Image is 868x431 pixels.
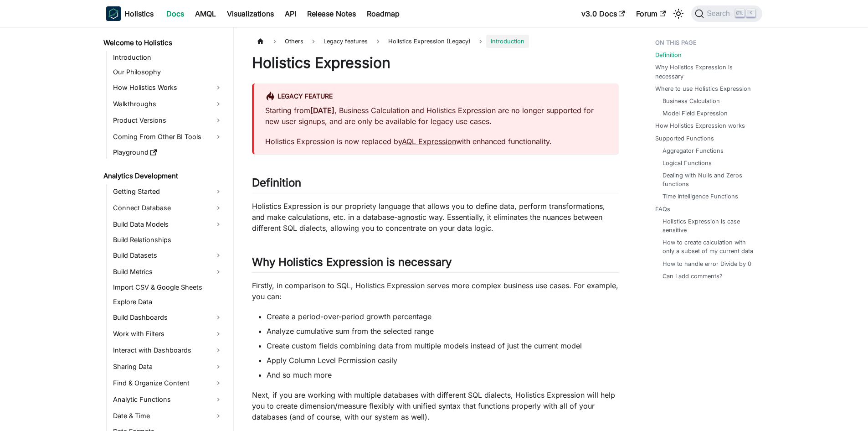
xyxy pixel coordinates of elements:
a: Analytics Development [101,170,226,182]
a: Find & Organize Content [110,376,226,390]
h2: Definition [252,176,619,193]
a: Connect Database [110,201,226,215]
a: Holistics Expression is case sensitive [663,217,753,234]
a: Date & Time [110,409,226,423]
img: Holistics [106,6,121,21]
a: Logical Functions [663,159,712,167]
a: Import CSV & Google Sheets [110,281,226,294]
span: Search [704,10,735,18]
a: AQL Expression [402,137,456,146]
p: Starting from , Business Calculation and Holistics Expression are no longer supported for new use... [265,105,608,127]
a: Our Philosophy [110,66,226,78]
a: Why Holistics Expression is necessary [655,63,757,80]
a: Work with Filters [110,327,226,341]
li: Apply Column Level Permission easily [267,355,619,366]
a: Build Metrics [110,265,226,279]
a: API [279,6,302,21]
a: Sharing Data [110,359,226,374]
a: Walkthroughs [110,97,226,111]
button: Switch between dark and light mode (currently light mode) [671,6,686,21]
a: Where to use Holistics Expression [655,84,751,93]
li: Create a period-over-period growth percentage [267,311,619,322]
p: Holistics Expression is our propriety language that allows you to define data, perform transforma... [252,201,619,234]
a: Forum [631,6,671,21]
nav: Breadcrumbs [252,35,619,48]
a: Build Dashboards [110,310,226,325]
a: Home page [252,35,269,48]
a: Playground [110,146,226,159]
a: Build Data Models [110,217,226,232]
a: Interact with Dashboards [110,343,226,358]
a: HolisticsHolistics [106,6,154,21]
a: Can I add comments? [663,272,723,280]
a: Build Relationships [110,234,226,246]
a: Model Field Expression [663,109,728,118]
a: v3.0 Docs [576,6,631,21]
p: Holistics Expression is now replaced by with enhanced functionality. [265,136,608,147]
a: FAQs [655,205,670,213]
nav: Docs sidebar [97,27,234,431]
a: AMQL [190,6,221,21]
a: How Holistics Works [110,80,226,95]
span: Others [280,35,308,48]
p: Firstly, in comparison to SQL, Holistics Expression serves more complex business use cases. For e... [252,280,619,302]
li: Analyze cumulative sum from the selected range [267,326,619,337]
a: Build Datasets [110,248,226,263]
a: Product Versions [110,113,226,128]
span: Introduction [486,35,529,48]
a: Dealing with Nulls and Zeros functions [663,171,753,188]
span: Legacy features [319,35,372,48]
a: Definition [655,51,682,59]
b: Holistics [124,8,154,19]
a: Roadmap [361,6,405,21]
a: Docs [161,6,190,21]
a: How Holistics Expression works [655,121,745,130]
li: And so much more [267,369,619,380]
p: Next, if you are working with multiple databases with different SQL dialects, Holistics Expressio... [252,389,619,422]
a: Time Intelligence Functions [663,192,738,201]
strong: [DATE] [310,106,334,115]
a: Coming From Other BI Tools [110,130,226,144]
button: Search (Ctrl+K) [691,5,762,22]
a: Analytic Functions [110,392,226,407]
span: Holistics Expression (Legacy) [384,35,475,48]
a: Explore Data [110,296,226,308]
a: Business Calculation [663,97,720,105]
div: Legacy Feature [265,91,608,103]
kbd: K [746,9,755,17]
a: Supported Functions [655,134,714,143]
h2: Why Holistics Expression is necessary [252,255,619,273]
li: Create custom fields combining data from multiple models instead of just the current model [267,340,619,351]
a: Release Notes [302,6,361,21]
a: Getting Started [110,184,226,199]
a: Welcome to Holistics [101,36,226,49]
a: Aggregator Functions [663,146,724,155]
a: Introduction [110,51,226,64]
h1: Holistics Expression [252,54,619,72]
a: Visualizations [221,6,279,21]
a: How to handle error Divide by 0 [663,260,751,268]
a: How to create calculation with only a subset of my current data [663,238,753,255]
